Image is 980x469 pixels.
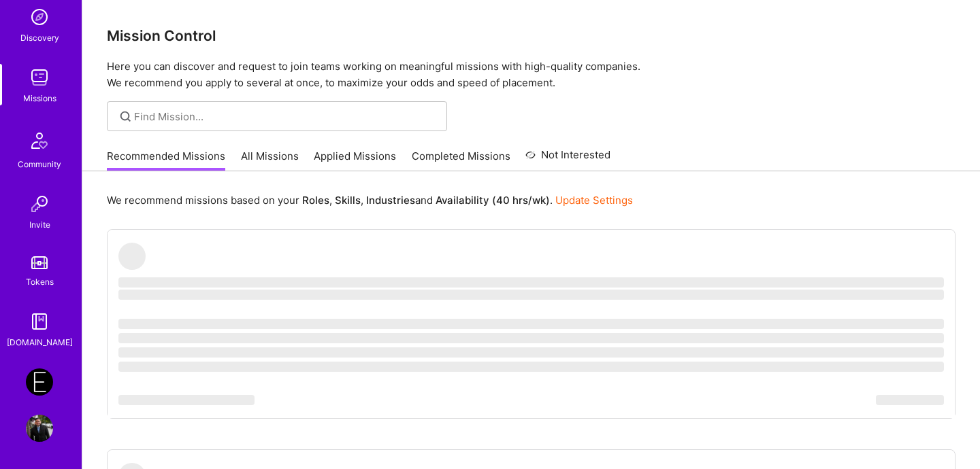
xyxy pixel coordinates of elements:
[26,415,53,442] img: User Avatar
[107,193,633,207] p: We recommend missions based on your , , and .
[29,218,50,232] div: Invite
[7,335,73,349] div: [DOMAIN_NAME]
[23,91,56,105] div: Missions
[23,124,56,157] img: Community
[412,149,510,171] a: Completed Missions
[241,149,299,171] a: All Missions
[22,415,56,442] a: User Avatar
[18,157,61,171] div: Community
[107,149,225,171] a: Recommended Missions
[26,190,53,218] img: Invite
[26,308,53,335] img: guide book
[436,194,550,207] b: Availability (40 hrs/wk)
[134,109,437,124] input: Find Mission...
[26,368,53,396] img: Endeavor: Data Team- 3338DES275
[366,194,415,207] b: Industries
[302,194,329,207] b: Roles
[22,368,56,396] a: Endeavor: Data Team- 3338DES275
[118,109,133,124] i: icon SearchGrey
[31,256,48,269] img: tokens
[335,194,361,207] b: Skills
[525,147,610,171] a: Not Interested
[26,275,54,289] div: Tokens
[107,27,955,44] h3: Mission Control
[555,194,633,207] a: Update Settings
[20,31,59,45] div: Discovery
[26,64,53,91] img: teamwork
[107,58,955,91] p: Here you can discover and request to join teams working on meaningful missions with high-quality ...
[314,149,396,171] a: Applied Missions
[26,3,53,31] img: discovery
